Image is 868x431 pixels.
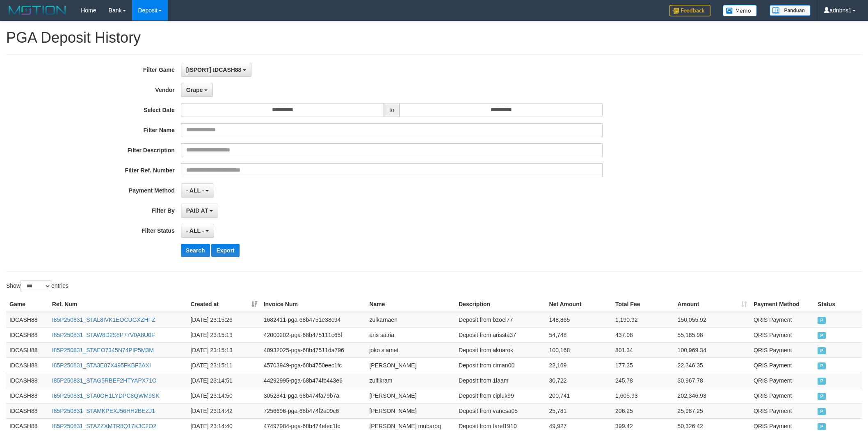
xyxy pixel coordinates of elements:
[455,403,546,418] td: Deposit from vanesa05
[546,312,612,328] td: 148,865
[260,342,366,358] td: 40932025-pga-68b47511da796
[181,224,214,238] button: - ALL -
[546,388,612,403] td: 200,741
[260,388,366,403] td: 3052841-pga-68b474fa79b7a
[52,316,155,323] a: I85P250831_STAL8IVK1EOCUGXZHFZ
[6,312,49,328] td: IDCASH88
[186,66,242,73] span: [ISPORT] IDCASH88
[366,342,455,358] td: joko slamet
[750,388,814,403] td: QRIS Payment
[6,297,49,312] th: Game
[455,342,546,358] td: Deposit from akuarok
[52,332,155,338] a: I85P250831_STAW8D2S8P77V0A8U0F
[186,227,204,234] span: - ALL -
[546,358,612,373] td: 22,169
[455,373,546,388] td: Deposit from 1laam
[612,327,674,342] td: 437.98
[187,327,260,342] td: [DATE] 23:15:13
[187,373,260,388] td: [DATE] 23:14:51
[750,327,814,342] td: QRIS Payment
[750,403,814,418] td: QRIS Payment
[6,4,69,16] img: MOTION_logo.png
[366,388,455,403] td: [PERSON_NAME]
[187,403,260,418] td: [DATE] 23:14:42
[187,297,260,312] th: Created at: activate to sort column ascending
[366,312,455,328] td: zulkarnaen
[612,312,674,328] td: 1,190.92
[455,358,546,373] td: Deposit from ciman00
[186,207,208,214] span: PAID AT
[770,5,811,16] img: panduan.png
[260,297,366,312] th: Invoice Num
[612,403,674,418] td: 206.25
[187,342,260,358] td: [DATE] 23:15:13
[52,377,157,384] a: I85P250831_STAG5RBEF2HTYAPX71O
[187,388,260,403] td: [DATE] 23:14:50
[186,187,204,194] span: - ALL -
[187,312,260,328] td: [DATE] 23:15:26
[52,408,155,414] a: I85P250831_STAMKPEXJ56HH2BEZJ1
[674,327,750,342] td: 55,185.98
[6,30,862,46] h1: PGA Deposit History
[6,388,49,403] td: IDCASH88
[674,312,750,328] td: 150,055.92
[814,297,862,312] th: Status
[818,332,826,339] span: PAID
[612,388,674,403] td: 1,605.93
[674,388,750,403] td: 202,346.93
[750,373,814,388] td: QRIS Payment
[818,408,826,415] span: PAID
[6,280,69,292] label: Show entries
[674,342,750,358] td: 100,969.34
[211,244,239,257] button: Export
[6,342,49,358] td: IDCASH88
[181,63,251,77] button: [ISPORT] IDCASH88
[674,358,750,373] td: 22,346.35
[181,83,213,97] button: Grape
[260,358,366,373] td: 45703949-pga-68b4750eec1fc
[546,327,612,342] td: 54,748
[52,347,154,353] a: I85P250831_STAEO7345N74PIP5M3M
[384,103,400,117] span: to
[366,403,455,418] td: [PERSON_NAME]
[455,312,546,328] td: Deposit from bzoel77
[669,5,710,16] img: Feedback.jpg
[260,312,366,328] td: 1682411-pga-68b4751e38c94
[750,342,814,358] td: QRIS Payment
[21,280,51,292] select: Showentries
[818,362,826,369] span: PAID
[52,392,160,399] a: I85P250831_STA0OH1LYDPC8QWM9SK
[546,373,612,388] td: 30,722
[187,358,260,373] td: [DATE] 23:15:11
[818,393,826,400] span: PAID
[818,423,826,430] span: PAID
[366,373,455,388] td: zulfikram
[6,373,49,388] td: IDCASH88
[260,373,366,388] td: 44292995-pga-68b474fb443e6
[750,312,814,328] td: QRIS Payment
[52,423,156,429] a: I85P250831_STAZZXMTR8Q17K3C2O2
[455,388,546,403] td: Deposit from cipluk99
[49,297,187,312] th: Ref. Num
[818,317,826,324] span: PAID
[546,342,612,358] td: 100,168
[612,373,674,388] td: 245.78
[6,358,49,373] td: IDCASH88
[612,358,674,373] td: 177.35
[674,297,750,312] th: Amount: activate to sort column ascending
[750,358,814,373] td: QRIS Payment
[366,297,455,312] th: Name
[723,5,757,16] img: Button%20Memo.svg
[455,297,546,312] th: Description
[366,327,455,342] td: aris satria
[674,373,750,388] td: 30,967.78
[455,327,546,342] td: Deposit from arissta37
[750,297,814,312] th: Payment Method
[52,362,151,369] a: I85P250831_STA3E87X495FKBF3AXI
[612,297,674,312] th: Total Fee
[546,403,612,418] td: 25,781
[186,87,203,93] span: Grape
[818,378,826,385] span: PAID
[674,403,750,418] td: 25,987.25
[181,204,218,218] button: PAID AT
